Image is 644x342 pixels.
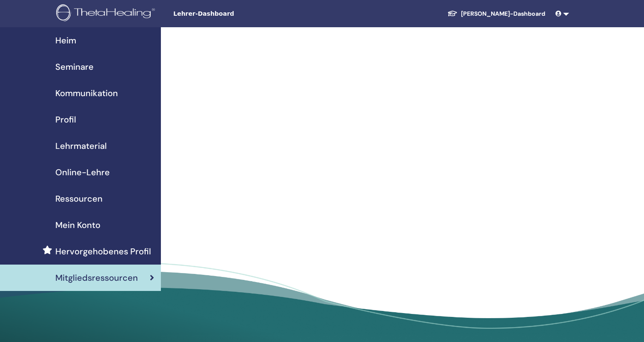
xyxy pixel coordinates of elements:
[55,271,138,284] span: Mitgliedsressourcen
[55,219,100,231] span: Mein Konto
[55,113,76,126] span: Profil
[55,34,76,47] span: Heim
[56,4,158,23] img: logo.png
[173,9,301,18] span: Lehrer-Dashboard
[55,60,94,73] span: Seminare
[447,10,458,17] img: graduation-cap-white.svg
[55,166,110,179] span: Online-Lehre
[55,140,107,152] span: Lehrmaterial
[441,6,552,22] a: [PERSON_NAME]-Dashboard
[55,192,103,205] span: Ressourcen
[55,245,151,258] span: Hervorgehobenes Profil
[461,10,545,17] font: [PERSON_NAME]-Dashboard
[55,87,118,100] span: Kommunikation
